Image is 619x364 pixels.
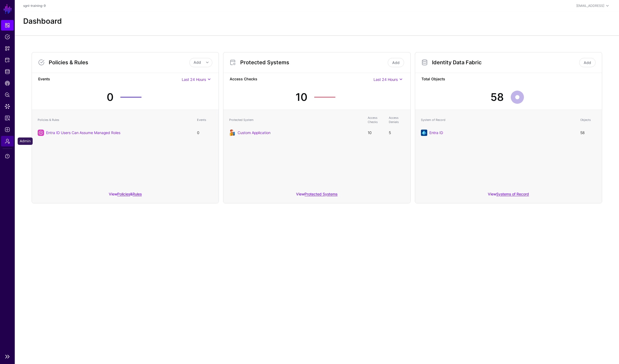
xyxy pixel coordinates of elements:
[1,90,14,100] a: Policy Lens
[240,59,386,66] h3: Protected Systems
[229,130,235,136] img: svg+xml;base64,PHN2ZyB3aWR0aD0iOTgiIGhlaWdodD0iMTIyIiB2aWV3Qm94PSIwIDAgOTggMTIyIiBmaWxsPSJub25lIi...
[5,69,10,74] span: Identity Data Fabric
[5,139,10,144] span: Admin
[1,78,14,88] a: CAEP Hub
[32,188,219,203] div: View &
[35,113,194,127] th: Policies & Rules
[429,130,443,135] a: Entra ID
[5,81,10,86] span: CAEP Hub
[5,57,10,63] span: Protected Systems
[5,46,10,51] span: Snippets
[18,137,33,145] div: Admin
[49,59,189,66] h3: Policies & Rules
[46,130,120,135] a: Entra ID Users Can Assume Managed Roles
[576,3,604,8] div: [EMAIL_ADDRESS]
[23,4,46,8] a: sgnl-training-9
[238,130,271,135] a: Custom Application
[418,113,578,127] th: System of Record
[579,58,596,67] a: Add
[490,89,504,105] div: 58
[578,127,599,139] td: 58
[415,188,602,203] div: View
[1,124,14,135] a: Logs
[227,113,365,127] th: Protected System
[194,113,215,127] th: Events
[421,130,427,136] img: svg+xml;base64,PHN2ZyB3aWR0aD0iNjQiIGhlaWdodD0iNjQiIHZpZXdCb3g9IjAgMCA2NCA2NCIgZmlsbD0ibm9uZSIgeG...
[1,66,14,77] a: Identity Data Fabric
[223,188,410,203] div: View
[5,115,10,121] span: Reports
[296,89,307,105] div: 10
[38,76,182,83] strong: Events
[117,192,130,196] a: Policies
[578,113,599,127] th: Objects
[304,192,337,196] a: Protected Systems
[374,77,398,82] span: Last 24 Hours
[1,43,14,54] a: Snippets
[1,20,14,31] a: Dashboard
[5,34,10,40] span: Policies
[421,76,596,83] strong: Total Objects
[496,192,529,196] a: Systems of Record
[386,113,407,127] th: Access Denials
[365,127,386,139] td: 10
[365,113,386,127] th: Access Checks
[132,192,142,196] a: Rules
[3,3,12,15] a: SGNL
[230,76,373,83] strong: Access Checks
[23,17,62,26] h2: Dashboard
[5,92,10,97] span: Policy Lens
[5,154,10,159] span: Support
[1,136,14,146] a: Admin
[1,32,14,42] a: Policies
[5,23,10,28] span: Dashboard
[386,127,407,139] td: 5
[107,89,114,105] div: 0
[182,77,206,82] span: Last 24 Hours
[5,104,10,109] span: Data Lens
[432,59,578,66] h3: Identity Data Fabric
[1,101,14,112] a: Data Lens
[388,58,404,67] a: Add
[1,55,14,65] a: Protected Systems
[194,60,201,65] span: Add
[5,127,10,132] span: Logs
[1,113,14,123] a: Reports
[194,127,215,139] td: 0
